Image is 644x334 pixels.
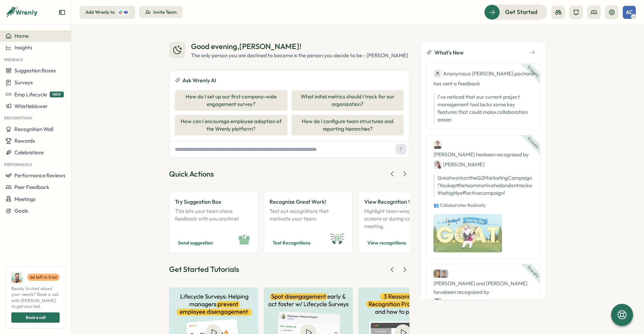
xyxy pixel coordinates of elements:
[433,69,534,78] div: Anonymous [PERSON_NAME] pochard
[11,312,60,323] button: Book a call
[85,9,115,15] div: Add Wrenly to
[273,239,310,247] span: Test Recognitions
[14,126,53,132] span: Recognition Wall
[175,198,252,206] p: Try Suggestion Box
[623,6,636,19] button: AC
[270,207,347,230] p: Test out recognitions that motivate your team.
[191,52,408,59] div: The only person you are destined to become is the person you decide to be - [PERSON_NAME]
[153,9,177,15] div: Invite Team
[433,160,485,169] div: [PERSON_NAME]
[364,207,442,230] p: Highlight team wins on office screens or during company meeting.
[291,115,404,135] button: How do I configure team structures and reporting hierarchies?
[14,33,28,39] span: Home
[139,6,182,19] button: Invite Team
[14,196,36,202] span: Meetings
[433,174,533,197] p: Great work on the Q2 Marketing Campaign! You kept the team motivated and on track with a highly e...
[433,141,442,149] img: Ben
[14,184,49,190] span: Peer Feedback
[169,264,239,275] div: Get Started Tutorials
[270,238,313,247] button: Test Recognitions
[175,238,216,247] button: Send suggestion
[364,198,442,206] p: View Recognition Wall
[14,103,48,109] span: Whistleblower
[438,93,533,123] p: I've noticed that our current project management tool lacks some key features that could make col...
[14,138,35,144] span: Rewards
[14,149,44,156] span: Celebrations
[191,41,408,52] div: Good evening , [PERSON_NAME] !
[169,169,214,179] div: Quick Actions
[178,239,213,247] span: Send suggestion
[434,48,464,57] span: What's New
[175,115,287,135] button: How can I encourage employee adoption of the Wrenly platform?
[11,286,60,310] span: Ready to chat about your needs? Book a call with [PERSON_NAME] to get started.
[175,207,252,230] p: This lets your team share feedback with you anytime!
[50,92,64,97] span: NEW
[433,298,442,306] img: Carlos
[433,214,502,252] img: Recognition Image
[11,272,22,283] img: Ali Khan
[433,69,533,88] div: has sent a feedback
[14,172,65,179] span: Performance Reviews
[433,270,442,278] img: Cassie
[433,141,533,169] div: [PERSON_NAME] has been recognized by
[358,192,448,253] a: View Recognition WallHighlight team wins on office screens or during company meeting.View recogni...
[291,90,404,111] button: What initial metrics should I track for our organization?
[26,313,46,322] span: Book a call
[433,160,442,169] img: Jane
[440,270,448,278] img: Jack
[433,270,533,306] div: [PERSON_NAME] and [PERSON_NAME] have been recognized by
[14,67,56,74] span: Suggestion Boxes
[14,44,32,51] span: Insights
[27,274,60,281] a: 6d left in trial
[14,79,33,86] span: Surveys
[433,298,485,306] div: [PERSON_NAME]
[367,239,406,247] span: View recognitions
[505,8,537,16] span: Get Started
[484,4,547,20] button: Get Started
[175,90,287,111] button: How do I set up our first company-wide engagement survey?
[364,238,409,247] button: View recognitions
[14,207,28,214] span: Goals
[14,91,47,98] span: Emp Lifecycle
[264,192,353,253] a: Recognize Great Work!Test out recognitions that motivate your team.Test Recognitions
[59,9,65,16] button: Expand sidebar
[80,6,135,19] button: Add Wrenly to
[182,76,216,85] span: Ask Wrenly AI
[626,9,633,15] span: AC
[433,202,533,208] p: 👥 Collaborates Radically
[270,198,347,206] p: Recognize Great Work!
[169,192,258,253] a: Try Suggestion BoxThis lets your team share feedback with you anytime!Send suggestion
